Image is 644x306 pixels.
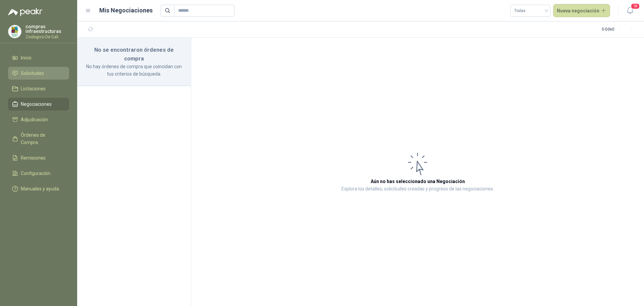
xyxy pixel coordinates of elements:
[8,8,42,16] img: Logo peakr
[21,185,59,192] span: Manuales y ayuda
[514,6,546,16] span: Todas
[8,182,69,195] a: Manuales y ayuda
[21,100,52,108] span: Negociaciones
[25,24,69,34] p: compras infraestructuras
[8,25,21,38] img: Company Logo
[85,46,183,63] h3: No se encontraron órdenes de compra
[8,151,69,164] a: Remisiones
[8,67,69,80] a: Solicitudes
[8,51,69,64] a: Inicio
[602,24,636,35] div: 0 - 0 de 0
[553,4,610,17] button: Nueva negociación
[8,129,69,149] a: Órdenes de Compra
[25,35,69,39] p: Zoologico De Cali
[21,85,46,92] span: Licitaciones
[21,54,32,61] span: Inicio
[21,116,48,123] span: Adjudicación
[8,113,69,126] a: Adjudicación
[21,170,50,177] span: Configuración
[371,178,465,185] h3: Aún no has seleccionado una Negociación
[8,167,69,180] a: Configuración
[624,5,636,17] button: 18
[631,3,640,9] span: 18
[341,185,494,193] p: Explora los detalles, solicitudes creadas y progreso de las negociaciones.
[99,6,153,15] h1: Mis Negociaciones
[85,63,183,78] p: No hay órdenes de compra que coincidan con tus criterios de búsqueda.
[21,131,63,146] span: Órdenes de Compra
[8,98,69,111] a: Negociaciones
[21,70,44,77] span: Solicitudes
[21,154,46,162] span: Remisiones
[8,82,69,95] a: Licitaciones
